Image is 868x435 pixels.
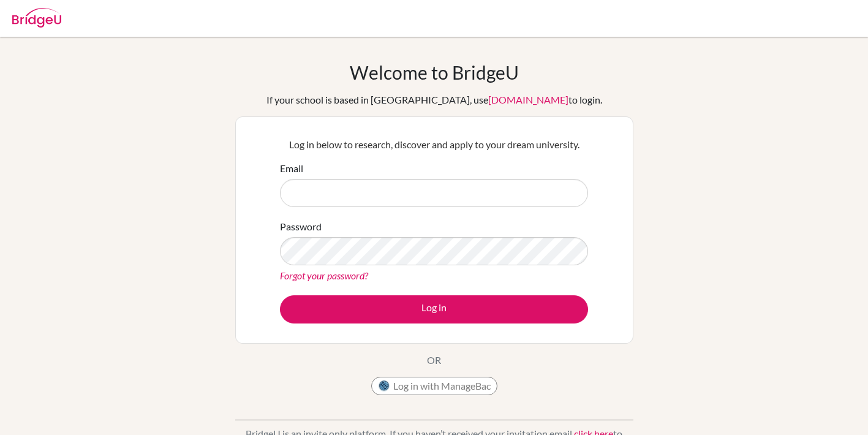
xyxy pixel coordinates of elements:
button: Log in [280,295,588,323]
a: [DOMAIN_NAME] [488,94,568,105]
p: OR [427,353,441,368]
a: Forgot your password? [280,270,368,281]
div: If your school is based in [GEOGRAPHIC_DATA], use to login. [266,93,602,107]
img: Bridge-U [12,8,61,28]
label: Password [280,219,322,234]
h1: Welcome to BridgeU [350,61,519,83]
button: Log in with ManageBac [371,377,497,395]
p: Log in below to research, discover and apply to your dream university. [280,137,588,152]
label: Email [280,161,303,176]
